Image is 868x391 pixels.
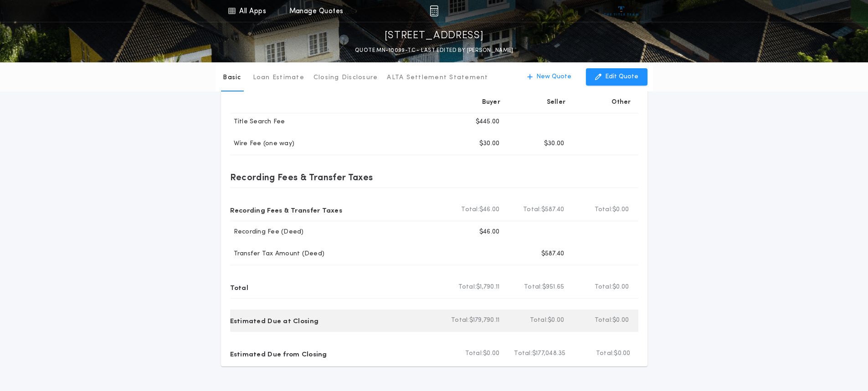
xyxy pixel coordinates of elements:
[595,205,613,214] b: Total:
[476,117,500,127] p: $445.00
[547,98,566,107] p: Seller
[611,98,631,107] p: Other
[479,139,500,148] p: $30.00
[541,205,565,214] span: $587.40
[523,205,541,214] b: Total:
[479,228,500,237] p: $46.00
[230,203,343,217] p: Recording Fees & Transfer Taxes
[532,349,566,358] span: $177,048.35
[230,313,319,328] p: Estimated Due at Closing
[614,349,630,358] span: $0.00
[548,316,564,325] span: $0.00
[524,283,542,292] b: Total:
[544,139,565,148] p: $30.00
[230,280,248,295] p: Total
[253,73,304,82] p: Loan Estimate
[230,228,304,237] p: Recording Fee (Deed)
[483,349,499,358] span: $0.00
[518,68,580,86] button: New Quote
[313,73,378,82] p: Closing Disclosure
[355,46,513,55] p: QUOTE MN-10099-TC - LAST EDITED BY [PERSON_NAME]
[230,139,295,148] p: Wire Fee (one way)
[223,73,241,82] p: Basic
[469,316,500,325] span: $179,790.11
[430,5,438,16] img: img
[479,205,500,214] span: $46.00
[230,170,373,184] p: Recording Fees & Transfer Taxes
[482,98,500,107] p: Buyer
[612,316,629,325] span: $0.00
[514,349,532,358] b: Total:
[612,283,629,292] span: $0.00
[542,283,565,292] span: $951.65
[385,29,484,43] p: [STREET_ADDRESS]
[387,73,488,82] p: ALTA Settlement Statement
[230,249,325,259] p: Transfer Tax Amount (Deed)
[595,316,613,325] b: Total:
[451,316,469,325] b: Total:
[230,346,327,361] p: Estimated Due from Closing
[605,72,638,81] p: Edit Quote
[612,205,629,214] span: $0.00
[230,117,285,127] p: Title Search Fee
[541,249,565,259] p: $587.40
[476,283,499,292] span: $1,790.11
[604,6,638,15] img: vs-icon
[458,283,477,292] b: Total:
[536,72,571,81] p: New Quote
[595,283,613,292] b: Total:
[465,349,483,358] b: Total:
[530,316,548,325] b: Total:
[461,205,479,214] b: Total:
[596,349,614,358] b: Total:
[586,68,647,86] button: Edit Quote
